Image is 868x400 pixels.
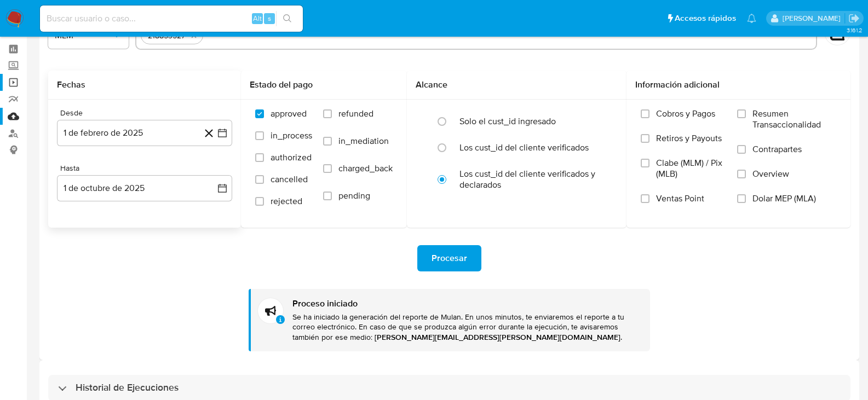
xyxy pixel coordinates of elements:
[747,14,756,23] a: Notificaciones
[253,13,262,24] span: Alt
[847,26,863,34] span: 3.161.2
[783,13,844,24] p: dalia.goicochea@mercadolibre.com.mx
[848,13,860,24] a: Salir
[276,11,298,26] button: search-icon
[675,13,736,24] span: Accesos rápidos
[40,11,303,26] input: Buscar usuario o caso...
[268,13,271,24] span: s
